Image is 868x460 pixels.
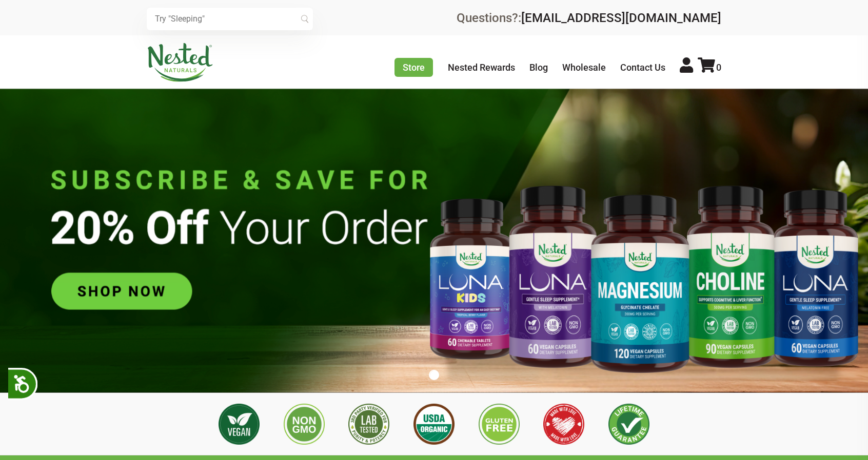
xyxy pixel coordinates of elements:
img: Made with Love [543,404,584,445]
button: 1 of 1 [429,370,439,380]
a: Blog [529,62,548,73]
span: 0 [716,62,721,73]
img: Vegan [219,404,260,445]
img: Lifetime Guarantee [608,404,649,445]
img: 3rd Party Lab Tested [348,404,389,445]
a: Nested Rewards [448,62,515,73]
a: Wholesale [562,62,606,73]
input: Try "Sleeping" [147,8,313,30]
a: Contact Us [620,62,665,73]
img: Nested Naturals [147,43,213,82]
img: Gluten Free [479,404,520,445]
img: Non GMO [284,404,325,445]
a: [EMAIL_ADDRESS][DOMAIN_NAME] [521,11,721,25]
div: Questions?: [457,12,721,24]
a: 0 [698,62,721,73]
img: USDA Organic [413,404,455,445]
a: Store [394,58,433,77]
